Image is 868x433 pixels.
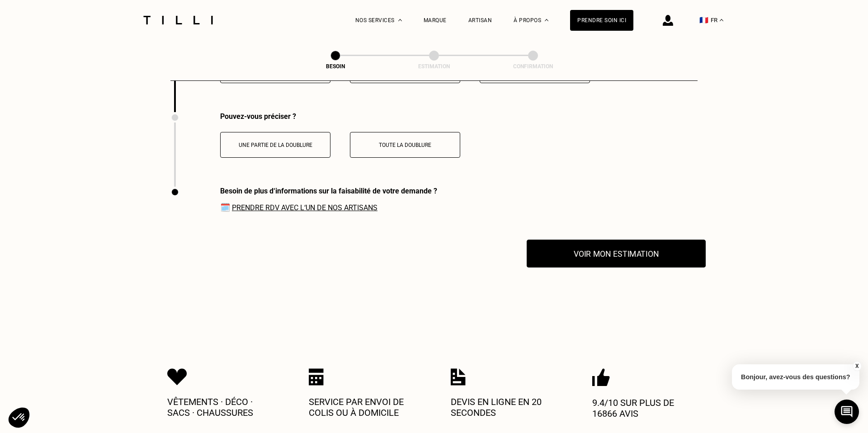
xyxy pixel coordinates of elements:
div: Estimation [389,63,479,70]
img: menu déroulant [720,19,723,21]
img: Menu déroulant [398,19,402,21]
button: Voir mon estimation [527,240,706,268]
p: Toute la doublure [355,142,455,148]
div: Besoin [290,63,381,70]
p: Vêtements · Déco · Sacs · Chaussures [167,396,276,418]
a: Prendre RDV avec l‘un de nos artisans [232,203,377,212]
span: 🇫🇷 [699,16,708,24]
button: Toute la doublure [350,132,460,158]
img: icône connexion [663,15,673,26]
p: Une partie de la doublure [225,142,325,148]
div: Besoin de plus d‘informations sur la faisabilité de votre demande ? [220,187,437,195]
a: Artisan [468,17,492,24]
div: Confirmation [488,63,578,70]
p: Devis en ligne en 20 secondes [451,396,559,418]
p: Service par envoi de colis ou à domicile [309,396,417,418]
img: Icon [309,368,324,386]
div: Pouvez-vous préciser ? [220,112,460,121]
img: Icon [167,368,187,386]
a: Marque [424,17,447,24]
p: Bonjour, avez-vous des questions? [732,364,859,390]
button: X [852,361,861,371]
img: Logo du service de couturière Tilli [140,16,216,24]
a: Prendre soin ici [570,10,633,31]
img: Menu déroulant à propos [545,19,548,21]
p: 9.4/10 sur plus de 16866 avis [592,397,701,419]
button: Une partie de la doublure [220,132,330,158]
img: Icon [451,368,466,386]
img: Icon [592,368,610,386]
span: 🗓️ [220,202,437,212]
